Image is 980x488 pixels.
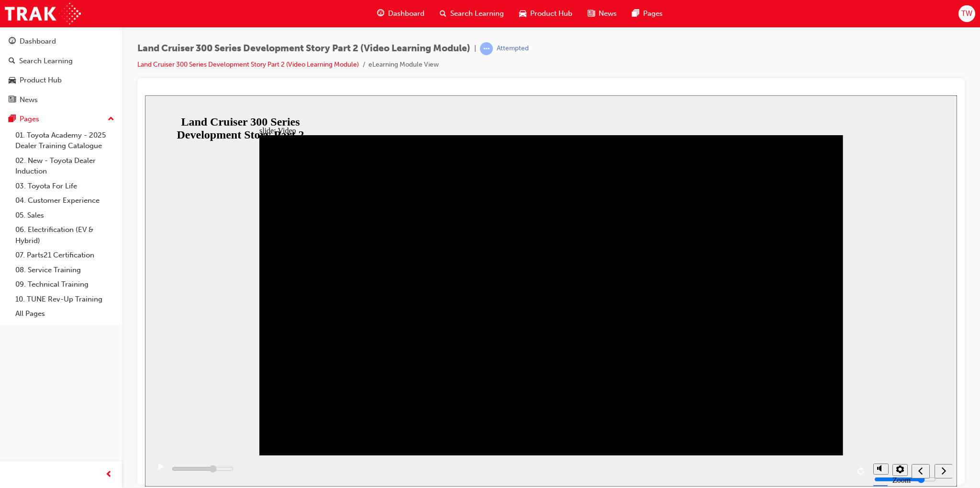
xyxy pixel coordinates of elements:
[767,360,807,391] nav: slide navigation
[4,71,118,89] a: Product Hub
[9,96,16,105] span: news-icon
[709,369,724,383] button: replay
[377,8,384,20] span: guage-icon
[11,208,118,223] a: 05. Sales
[474,43,476,54] span: |
[4,33,118,50] a: Dashboard
[11,248,118,263] a: 07. Parts21 Certification
[480,42,493,55] span: learningRecordVerb_ATTEMPT-icon
[105,469,112,481] span: prev-icon
[4,52,118,70] a: Search Learning
[108,113,114,126] span: up-icon
[20,94,38,105] div: News
[440,8,446,20] span: search-icon
[388,8,424,19] span: Dashboard
[4,110,118,128] button: Pages
[728,368,744,379] button: volume
[9,57,15,66] span: search-icon
[497,44,529,53] div: Attempted
[11,153,118,179] a: 02. New - Toyota Dealer Induction
[11,306,118,321] a: All Pages
[9,76,16,85] span: car-icon
[588,8,595,20] span: news-icon
[729,380,791,388] input: volume
[530,8,572,19] span: Product Hub
[369,4,432,23] a: guage-iconDashboard
[747,369,763,381] button: settings
[958,5,975,22] button: TW
[9,115,16,124] span: pages-icon
[728,360,762,391] div: misc controls
[643,8,663,19] span: Pages
[368,59,439,70] li: eLearning Module View
[632,8,639,20] span: pages-icon
[767,369,785,383] button: previous
[790,369,808,383] button: next
[5,3,81,24] img: Trak
[20,36,56,47] div: Dashboard
[519,8,526,20] span: car-icon
[11,128,118,153] a: 01. Toyota Academy - 2025 Dealer Training Catalogue
[580,4,624,23] a: news-iconNews
[19,56,73,67] div: Search Learning
[11,263,118,278] a: 08. Service Training
[20,114,39,125] div: Pages
[4,91,118,109] a: News
[5,360,724,391] div: playback controls
[11,292,118,307] a: 10. TUNE Rev-Up Training
[20,75,62,86] div: Product Hub
[11,193,118,208] a: 04. Customer Experience
[11,277,118,292] a: 09. Technical Training
[4,31,118,110] button: DashboardSearch LearningProduct HubNews
[624,4,670,23] a: pages-iconPages
[512,4,580,23] a: car-iconProduct Hub
[11,179,118,194] a: 03. Toyota For Life
[27,370,89,377] input: slide progress
[9,37,16,46] span: guage-icon
[450,8,504,19] span: Search Learning
[137,60,359,69] a: Land Cruiser 300 Series Development Story Part 2 (Video Learning Module)
[599,8,617,19] span: News
[137,43,470,54] span: Land Cruiser 300 Series Development Story Part 2 (Video Learning Module)
[5,368,21,384] button: play/pause
[11,222,118,248] a: 06. Electrification (EV & Hybrid)
[747,381,766,406] label: Zoom to fit
[961,8,972,19] span: TW
[432,4,512,23] a: search-iconSearch Learning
